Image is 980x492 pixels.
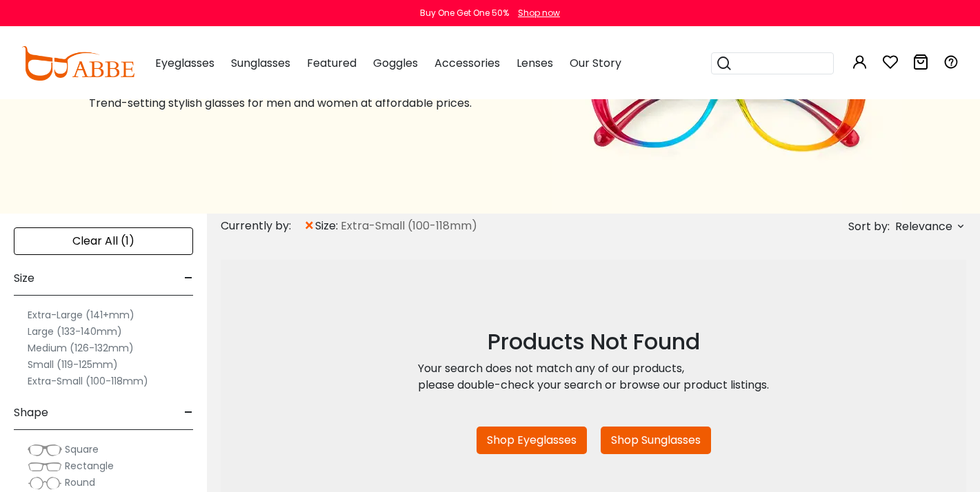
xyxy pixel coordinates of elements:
a: Shop now [511,7,560,19]
span: Sunglasses [231,55,290,71]
span: Relevance [895,214,952,239]
span: Eyeglasses [155,55,214,71]
span: - [184,262,193,295]
img: Round.png [28,476,62,490]
label: Extra-Small (100-118mm) [28,373,148,389]
div: please double-check your search or browse our product listings. [418,377,769,393]
img: Square.png [28,443,62,457]
div: Currently by: [221,214,303,238]
label: Medium (126-132mm) [28,340,134,356]
label: Small (119-125mm) [28,356,118,373]
span: × [303,214,315,238]
h2: Products Not Found [418,329,769,355]
div: Shop now [518,7,560,19]
label: Extra-Large (141+mm) [28,307,134,323]
img: Rectangle.png [28,460,62,473]
span: Sort by: [848,218,890,234]
span: Lenses [517,55,553,71]
span: - [184,396,193,429]
label: Large (133-140mm) [28,323,122,340]
img: abbeglasses.com [21,46,134,81]
p: Trend-setting stylish glasses for men and women at affordable prices. [89,95,517,112]
span: Square [65,442,99,456]
span: Accessories [434,55,500,71]
span: Round [65,475,95,489]
span: Extra-Small (100-118mm) [341,218,477,234]
span: Size [14,262,34,295]
span: Shape [14,396,48,429]
span: Rectangle [65,459,114,473]
span: Featured [307,55,357,71]
a: Shop Eyeglasses [477,427,587,454]
div: Your search does not match any of our products, [418,360,769,377]
div: Buy One Get One 50% [420,7,509,19]
span: Goggles [373,55,418,71]
span: Our Story [570,55,621,71]
a: Shop Sunglasses [601,427,711,454]
div: Clear All (1) [14,227,193,255]
span: size: [315,218,341,234]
